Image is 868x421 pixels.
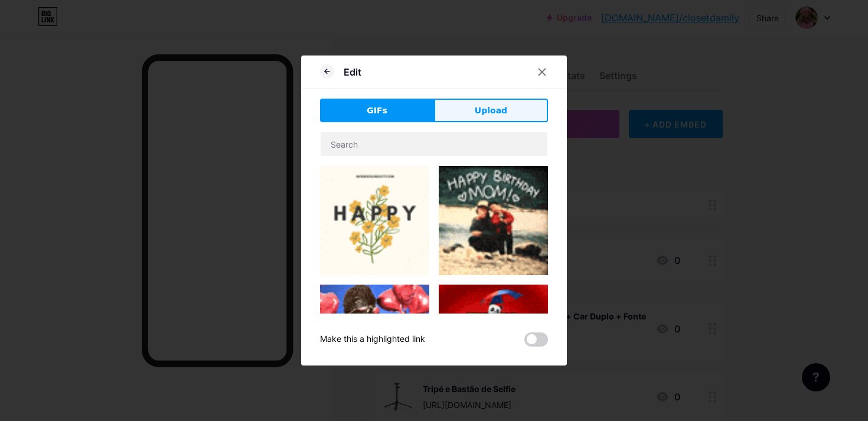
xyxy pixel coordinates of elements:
img: Gihpy [320,166,429,275]
button: Upload [434,99,548,122]
input: Search [321,132,547,156]
span: Upload [475,105,507,117]
img: Gihpy [320,285,429,368]
div: Edit [344,65,361,79]
div: Make this a highlighted link [320,332,425,347]
button: GIFs [320,99,434,122]
img: Gihpy [439,166,548,275]
img: Gihpy [439,285,548,394]
span: GIFs [367,105,387,117]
